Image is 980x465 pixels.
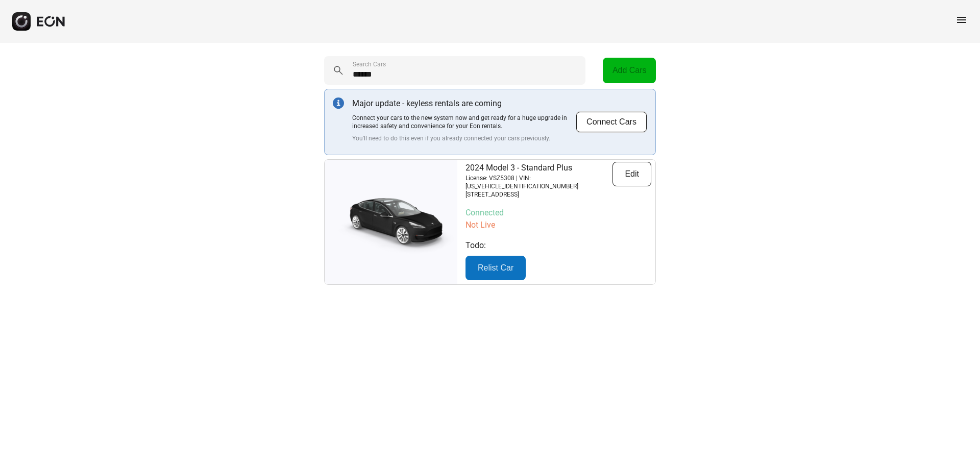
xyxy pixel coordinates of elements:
[333,97,344,109] img: info
[465,256,526,280] button: Relist Car
[465,207,651,219] p: Connected
[955,14,968,26] span: menu
[465,219,651,231] p: Not Live
[576,111,647,133] button: Connect Cars
[353,60,386,68] label: Search Cars
[465,190,612,199] p: [STREET_ADDRESS]
[352,114,576,130] p: Connect your cars to the new system now and get ready for a huge upgrade in increased safety and ...
[325,189,457,255] img: car
[352,134,576,142] p: You'll need to do this even if you already connected your cars previously.
[352,97,576,110] p: Major update - keyless rentals are coming
[612,162,651,186] button: Edit
[465,162,612,174] p: 2024 Model 3 - Standard Plus
[465,174,612,190] p: License: VSZ5308 | VIN: [US_VEHICLE_IDENTIFICATION_NUMBER]
[465,239,651,252] p: Todo:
